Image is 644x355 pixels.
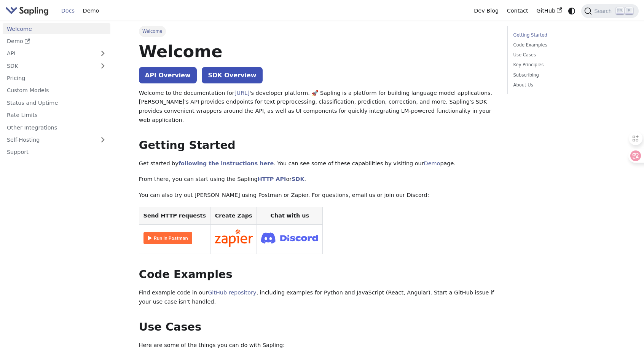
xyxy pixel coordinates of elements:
[3,110,110,121] a: Rate Limits
[424,160,440,166] a: Demo
[3,48,95,59] a: API
[139,207,210,225] th: Send HTTP requests
[566,5,577,16] button: Switch between dark and light mode (currently system mode)
[3,147,110,158] a: Support
[3,122,110,133] a: Other Integrations
[139,175,497,184] p: From there, you can start using the Sapling or .
[202,67,262,83] a: SDK Overview
[95,60,110,71] button: Expand sidebar category 'SDK'
[513,42,617,49] a: Code Examples
[139,41,497,62] h1: Welcome
[79,5,103,17] a: Demo
[179,160,274,166] a: following the instructions here
[532,5,566,17] a: GitHub
[234,90,250,96] a: [URL]
[261,230,318,246] img: Join Discord
[5,5,49,16] img: Sapling.ai
[258,176,286,182] a: HTTP API
[513,32,617,39] a: Getting Started
[139,89,497,125] p: Welcome to the documentation for 's developer platform. 🚀 Sapling is a platform for building lang...
[513,72,617,79] a: Subscribing
[139,341,497,350] p: Here are some of the things you can do with Sapling:
[215,229,253,247] img: Connect in Zapier
[139,26,166,37] span: Welcome
[143,232,192,244] img: Run in Postman
[208,289,256,296] a: GitHub repository
[3,73,110,84] a: Pricing
[3,23,110,34] a: Welcome
[139,139,497,152] h2: Getting Started
[513,51,617,59] a: Use Cases
[139,67,197,83] a: API Overview
[139,268,497,281] h2: Code Examples
[3,60,95,71] a: SDK
[139,320,497,334] h2: Use Cases
[139,288,497,307] p: Find example code in our , including examples for Python and JavaScript (React, Angular). Start a...
[5,5,51,16] a: Sapling.ai
[3,85,110,96] a: Custom Models
[139,159,497,168] p: Get started by . You can see some of these capabilities by visiting our page.
[210,207,257,225] th: Create Zaps
[513,82,617,89] a: About Us
[503,5,532,17] a: Contact
[257,207,323,225] th: Chat with us
[3,134,110,146] a: Self-Hosting
[57,5,79,17] a: Docs
[513,61,617,69] a: Key Principles
[625,7,633,14] kbd: K
[470,5,502,17] a: Dev Blog
[3,36,110,47] a: Demo
[95,48,110,59] button: Expand sidebar category 'API'
[292,176,304,182] a: SDK
[581,4,638,18] button: Search (Ctrl+K)
[139,191,497,200] p: You can also try out [PERSON_NAME] using Postman or Zapier. For questions, email us or join our D...
[3,97,110,108] a: Status and Uptime
[592,8,616,14] span: Search
[139,26,497,37] nav: Breadcrumbs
